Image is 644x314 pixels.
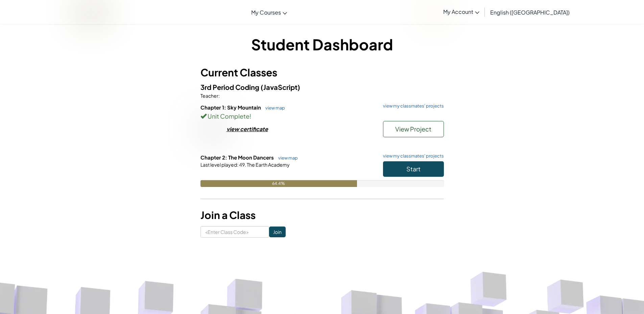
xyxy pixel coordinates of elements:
span: : [237,162,238,168]
div: 64.4% [200,180,357,187]
span: Teacher [200,93,218,99]
a: My Courses [248,3,290,21]
div: view certificate [226,125,268,132]
span: 3rd Period Coding [200,83,261,91]
span: 49. [238,162,246,168]
span: My Account [443,8,479,15]
button: View Project [383,121,444,137]
span: English ([GEOGRAPHIC_DATA]) [490,9,570,16]
img: Home [76,5,108,19]
input: Join [269,226,286,237]
button: Start [383,161,444,177]
a: view map [262,105,285,111]
span: Last level played [200,162,237,168]
a: English ([GEOGRAPHIC_DATA]) [487,3,573,21]
span: Start [406,165,421,173]
a: view certificate [200,125,268,132]
a: view map [275,155,298,161]
span: Chapter 1: Sky Mountain [200,104,262,111]
a: view my classmates' projects [380,154,444,158]
h1: Student Dashboard [200,34,444,55]
a: Ozaria by CodeCombat logo [76,5,108,19]
a: view my classmates' projects [380,104,444,108]
span: Unit Complete [207,112,249,120]
a: My Account [425,1,483,23]
span: ! [249,112,251,120]
span: View Project [395,125,431,133]
input: <Enter Class Code> [200,226,269,238]
img: certificate-icon.png [200,121,221,139]
h3: Current Classes [200,65,444,80]
span: The Earth Academy [246,162,290,168]
span: (JavaScript) [261,83,300,91]
h3: Join a Class [200,208,444,223]
span: : [218,93,220,99]
span: Chapter 2: The Moon Dancers [200,154,275,161]
span: My Courses [251,9,281,16]
img: avatar [429,7,440,18]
